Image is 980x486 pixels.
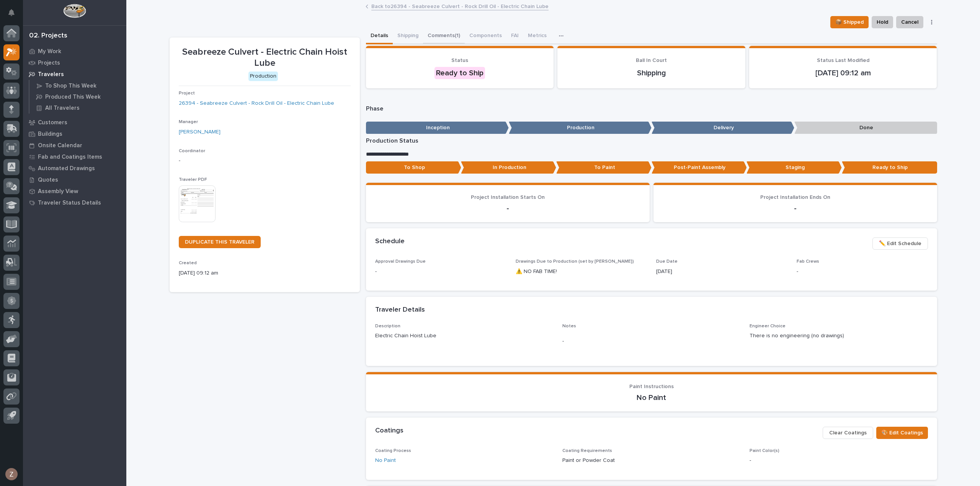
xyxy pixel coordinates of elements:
p: There is no engineering (no drawings) [750,332,928,340]
div: Production [248,72,278,81]
p: Staging [746,161,842,174]
p: Produced This Week [45,94,101,101]
p: Delivery [652,122,794,134]
button: ✏️ Edit Schedule [872,237,928,250]
p: Fab and Coatings Items [38,154,102,161]
span: Traveler PDF [179,177,207,182]
span: Manager [179,120,198,124]
p: [DATE] 09:12 am [758,68,928,78]
img: Workspace Logo [63,4,86,18]
p: - [375,204,640,213]
a: 26394 - Seabreeze Culvert - Rock Drill Oil - Electric Chain Lube [179,99,334,107]
button: Metrics [523,28,551,44]
p: Onsite Calendar [38,142,82,149]
span: ✏️ Edit Schedule [879,239,921,248]
p: Inception [366,122,509,134]
p: Phase [366,105,937,112]
a: Produced This Week [29,91,126,102]
a: Buildings [23,128,126,140]
p: Paint or Powder Coat [562,457,740,465]
a: Onsite Calendar [23,140,126,151]
span: Project [179,91,195,96]
span: Hold [877,18,888,27]
span: Created [179,261,197,265]
p: Production Status [366,137,937,145]
p: To Paint [556,161,652,174]
p: To Shop [366,161,461,174]
a: [PERSON_NAME] [179,128,220,136]
p: Post-Paint Assembly [652,161,747,174]
span: 🎨 Edit Coatings [881,428,923,437]
p: - [797,268,928,276]
span: Drawings Due to Production (set by [PERSON_NAME]) [516,259,634,264]
p: [DATE] [656,268,787,276]
a: Traveler Status Details [23,197,126,208]
span: Paint Instructions [629,384,674,389]
button: Hold [872,16,893,28]
p: Projects [38,60,60,67]
span: Project Installation Starts On [471,195,545,200]
button: 🎨 Edit Coatings [876,427,928,439]
span: Due Date [656,259,678,264]
button: Shipping [393,28,423,44]
a: Assembly View [23,185,126,197]
p: - [750,457,928,465]
p: Automated Drawings [38,165,95,172]
a: Customers [23,117,126,128]
p: Travelers [38,71,64,78]
p: [DATE] 09:12 am [179,269,351,277]
p: Production [509,122,652,134]
a: My Work [23,46,126,57]
p: Buildings [38,131,62,138]
p: Shipping [567,68,736,78]
span: Coating Process [375,449,411,453]
a: Back to26394 - Seabreeze Culvert - Rock Drill Oil - Electric Chain Lube [371,2,549,10]
p: Assembly View [38,188,78,195]
span: DUPLICATE THIS TRAVELER [185,239,255,245]
a: Travelers [23,68,126,80]
div: 02. Projects [29,32,67,40]
p: Quotes [38,177,58,184]
div: Notifications [10,9,20,21]
p: In Production [461,161,556,174]
p: Seabreeze Culvert - Electric Chain Hoist Lube [179,47,351,69]
span: Clear Coatings [829,428,867,437]
button: Comments (1) [423,28,465,44]
p: - [562,337,740,345]
span: Coordinator [179,149,205,153]
p: - [375,268,506,276]
button: FAI [506,28,523,44]
h2: Coatings [375,427,403,435]
p: Done [794,122,937,134]
button: Components [465,28,506,44]
button: Cancel [896,16,923,28]
a: To Shop This Week [29,80,126,91]
p: Ready to Ship [842,161,937,174]
p: To Shop This Week [45,83,96,89]
h2: Schedule [375,237,405,246]
h2: Traveler Details [375,306,425,314]
p: Customers [38,119,67,126]
button: Clear Coatings [823,427,873,439]
span: Coating Requirements [562,449,612,453]
button: users-avatar [3,466,20,482]
p: Electric Chain Hoist Lube [375,332,553,340]
p: Traveler Status Details [38,200,101,206]
a: Projects [23,57,126,68]
button: Details [366,28,393,44]
p: All Travelers [45,105,80,112]
a: No Paint [375,457,396,465]
p: No Paint [375,393,928,402]
p: - [663,204,928,213]
p: My Work [38,48,61,55]
span: Approval Drawings Due [375,259,426,264]
span: Fab Crews [797,259,819,264]
button: 📦 Shipped [830,16,869,28]
a: DUPLICATE THIS TRAVELER [179,236,261,248]
p: ⚠️ NO FAB TIME! [516,268,647,276]
a: Fab and Coatings Items [23,151,126,163]
a: All Travelers [29,102,126,113]
a: Quotes [23,174,126,185]
span: Ball In Court [636,58,667,63]
span: Engineer Choice [750,324,786,328]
